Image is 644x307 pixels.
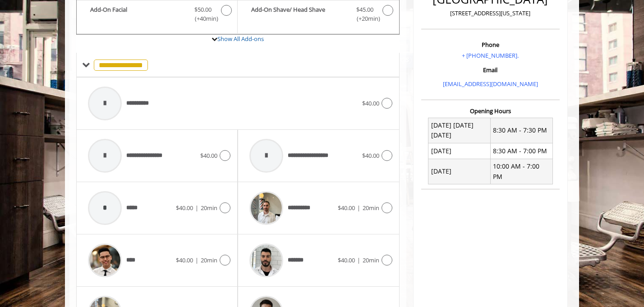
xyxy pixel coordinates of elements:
[443,80,538,88] a: [EMAIL_ADDRESS][DOMAIN_NAME]
[195,256,198,264] span: |
[90,5,185,24] b: Add-On Facial
[421,108,560,114] h3: Opening Hours
[428,118,491,143] td: [DATE] [DATE] [DATE]
[195,204,198,212] span: |
[200,151,217,160] span: $40.00
[462,51,519,60] a: + [PHONE_NUMBER].
[428,143,491,159] td: [DATE]
[357,256,360,264] span: |
[356,5,373,14] span: $45.00
[194,5,212,14] span: $50.00
[357,204,360,212] span: |
[190,14,216,23] span: (+40min )
[363,256,379,264] span: 20min
[363,204,379,212] span: 20min
[423,41,557,48] h3: Phone
[242,5,394,26] label: Add-On Shave/ Head Shave
[490,118,552,143] td: 8:30 AM - 7:30 PM
[217,35,264,43] a: Show All Add-ons
[362,151,379,160] span: $40.00
[423,67,557,73] h3: Email
[338,256,355,264] span: $40.00
[338,204,355,212] span: $40.00
[423,9,557,18] p: [STREET_ADDRESS][US_STATE]
[428,159,491,184] td: [DATE]
[362,99,379,107] span: $40.00
[201,204,217,212] span: 20min
[490,143,552,159] td: 8:30 AM - 7:00 PM
[201,256,217,264] span: 20min
[251,5,347,24] b: Add-On Shave/ Head Shave
[81,5,233,26] label: Add-On Facial
[176,256,193,264] span: $40.00
[351,14,378,23] span: (+20min )
[490,159,552,184] td: 10:00 AM - 7:00 PM
[176,204,193,212] span: $40.00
